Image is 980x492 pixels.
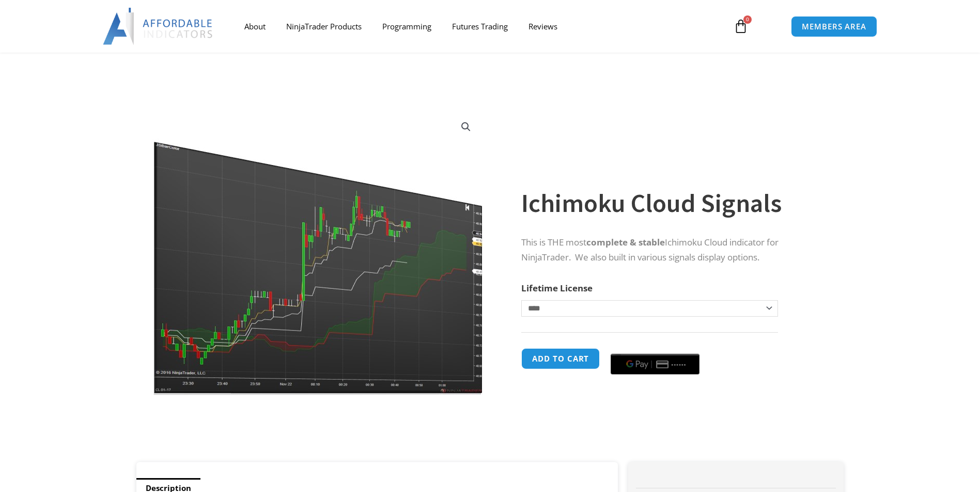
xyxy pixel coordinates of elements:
text: •••••• [672,361,688,368]
nav: Menu [234,14,722,38]
a: Reviews [518,14,568,38]
a: MEMBERS AREA [791,16,877,37]
strong: complete & stable [586,236,665,248]
a: About [234,14,276,38]
label: Lifetime License [521,282,593,294]
a: Futures Trading [442,14,518,38]
img: Ichimuku | Affordable Indicators – NinjaTrader [151,110,483,395]
iframe: Secure payment input frame [609,347,702,348]
span: 0 [743,15,752,24]
button: Add to cart [521,348,600,369]
button: Buy with GPay [611,354,699,374]
a: NinjaTrader Products [276,14,372,38]
span: MEMBERS AREA [802,23,866,30]
a: View full-screen image gallery [457,118,475,136]
img: LogoAI | Affordable Indicators – NinjaTrader [103,8,214,45]
a: Programming [372,14,442,38]
a: 0 [718,11,764,41]
p: This is THE most Ichimoku Cloud indicator for NinjaTrader. We also built in various signals displ... [521,235,823,265]
h1: Ichimoku Cloud Signals [521,185,823,221]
